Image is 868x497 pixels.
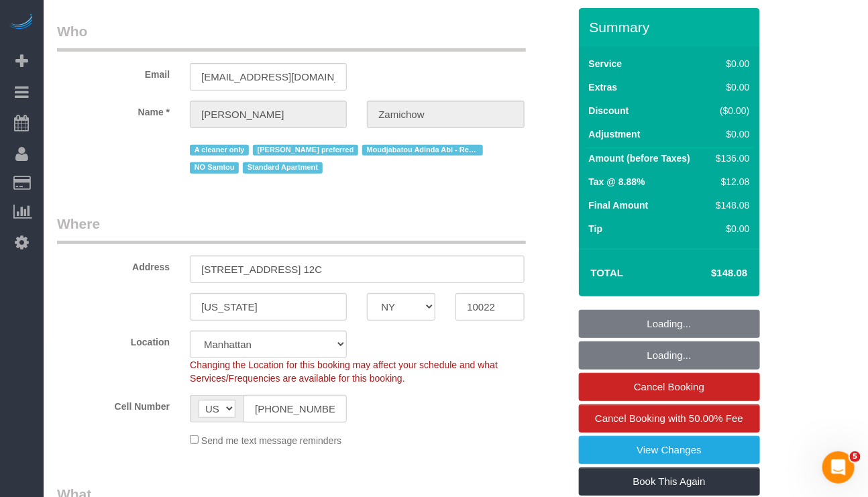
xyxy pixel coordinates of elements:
span: A cleaner only [190,145,249,156]
h4: $148.08 [671,268,747,279]
span: Moudjabatou Adinda Abi - Requested [362,145,483,156]
input: City [190,293,347,321]
span: [PERSON_NAME] preferred [253,145,358,156]
input: Zip Code [455,293,524,321]
legend: Who [57,21,526,52]
label: Tip [589,222,603,235]
div: $0.00 [710,222,749,235]
label: Service [589,57,622,70]
a: Cancel Booking [579,373,760,401]
h3: Summary [590,19,753,35]
a: Cancel Booking with 50.00% Fee [579,404,760,433]
div: $148.08 [710,199,749,212]
div: $0.00 [710,57,749,70]
label: Tax @ 8.88% [589,175,645,188]
div: $12.08 [710,175,749,188]
div: $0.00 [710,127,749,141]
span: 5 [850,451,861,462]
span: Changing the Location for this booking may affect your schedule and what Services/Frequencies are... [190,360,498,384]
strong: Total [591,267,624,278]
span: NO Samtou [190,162,239,173]
span: Send me text message reminders [201,435,341,446]
div: $0.00 [710,80,749,94]
a: Book This Again [579,467,760,496]
label: Extras [589,80,618,94]
div: ($0.00) [710,104,749,117]
label: Final Amount [589,199,649,212]
div: $136.00 [710,152,749,165]
input: Last Name [367,101,524,128]
label: Name * [47,101,180,119]
iframe: Intercom live chat [822,451,855,484]
span: Cancel Booking with 50.00% Fee [595,412,743,424]
label: Email [47,63,180,81]
label: Adjustment [589,127,641,141]
span: Standard Apartment [243,162,323,173]
a: View Changes [579,436,760,464]
label: Address [47,256,180,274]
label: Location [47,331,180,349]
input: Cell Number [243,395,347,423]
label: Discount [589,104,629,117]
input: First Name [190,101,347,128]
img: Automaid Logo [8,13,35,32]
label: Amount (before Taxes) [589,152,690,165]
label: Cell Number [47,395,180,413]
input: Email [190,63,347,91]
legend: Where [57,214,526,244]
